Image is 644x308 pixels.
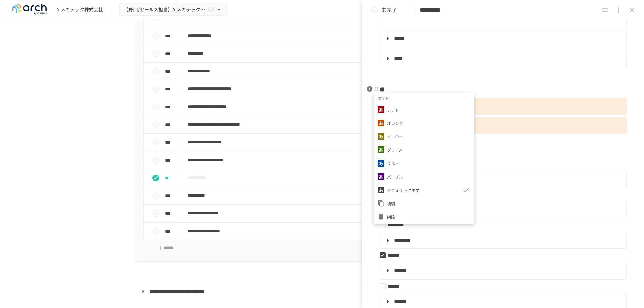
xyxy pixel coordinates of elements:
[387,160,399,167] p: ブルー
[378,95,390,101] p: 文字色
[387,187,419,193] p: デフォルトに戻す
[387,214,470,220] span: 削除
[387,133,403,140] p: イエロー
[387,174,403,180] p: パープル
[387,200,470,207] span: 複製
[387,147,403,153] p: グリーン
[387,120,403,126] p: オレンジ
[387,107,399,113] p: レッド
